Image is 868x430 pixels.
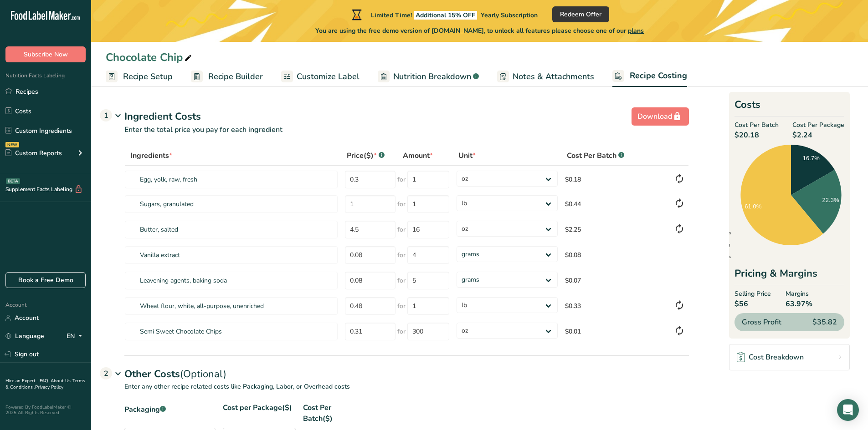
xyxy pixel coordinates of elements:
span: Subscribe Now [24,50,68,59]
span: $20.18 [734,130,779,141]
div: Price($) [347,150,385,161]
span: Ingredients [130,150,172,161]
div: Cost Breakdown [737,352,804,363]
div: EN [67,331,86,342]
span: Yearly Subscription [481,11,538,20]
span: for [397,301,406,311]
button: Redeem Offer [552,6,609,22]
a: Hire an Expert . [5,378,38,384]
span: $56 [734,298,771,309]
div: 1 [100,109,112,121]
div: Pricing & Margins [734,266,844,285]
span: Additional 15% OFF [414,11,477,20]
button: Download [632,107,689,126]
div: Chocolate Chip [106,49,194,66]
span: Recipe Setup [123,71,173,83]
td: $0.44 [561,191,670,217]
a: Terms & Conditions . [5,378,85,390]
div: Packaging [124,402,216,424]
a: Cost Breakdown [729,344,850,370]
td: $0.01 [561,319,670,344]
span: for [397,250,406,260]
div: BETA [6,178,20,184]
a: Book a Free Demo [5,272,86,288]
div: Download [637,111,683,122]
span: You are using the free demo version of [DOMAIN_NAME], to unlock all features please choose one of... [315,26,644,35]
div: Custom Reports [5,148,62,158]
span: Redeem Offer [560,10,601,19]
span: Selling Price [734,289,771,298]
span: Amount [403,150,433,161]
span: Recipe Costing [630,70,687,82]
a: Recipe Costing [612,66,687,87]
a: Notes & Attachments [497,66,594,87]
td: $0.33 [561,293,670,319]
a: Recipe Setup [106,66,173,87]
span: plans [628,26,644,35]
span: Cost Per Batch [567,150,616,161]
div: Other Costs [124,355,689,382]
td: $2.25 [561,217,670,242]
div: 2 [100,367,112,379]
span: Cost Per Package [792,120,844,130]
span: Notes & Attachments [513,71,594,83]
span: 63.97% [786,298,812,309]
div: Powered By FoodLabelMaker © 2025 All Rights Reserved [5,405,86,415]
a: Nutrition Breakdown [378,66,479,87]
p: Enter the total price you pay for each ingredient [106,124,689,146]
div: Open Intercom Messenger [837,399,859,421]
span: for [397,276,406,285]
div: Cost per Package($) [223,402,296,424]
span: Nutrition Breakdown [393,71,471,83]
div: Ingredient Costs [124,109,689,124]
span: Recipe Builder [208,71,263,83]
span: Customize Label [297,71,360,83]
a: Privacy Policy [35,384,63,390]
div: Limited Time! [350,9,538,20]
button: Subscribe Now [5,46,86,62]
span: for [397,199,406,209]
span: Cost Per Batch [734,120,779,130]
div: NEW [5,142,19,147]
a: FAQ . [40,378,51,384]
a: Customize Label [281,66,360,87]
span: $35.82 [812,317,837,328]
span: Margins [786,289,812,298]
span: Gross Profit [742,317,781,328]
a: Language [5,328,44,344]
h2: Costs [734,97,844,116]
td: $0.08 [561,242,670,268]
span: Unit [458,150,476,161]
a: Recipe Builder [191,66,263,87]
span: for [397,175,406,184]
span: Ingredients [704,231,731,235]
a: About Us . [51,378,72,384]
td: $0.07 [561,268,670,293]
span: for [397,327,406,336]
p: Enter any other recipe related costs like Packaging, Labor, or Overhead costs [106,382,689,402]
span: (Optional) [180,367,226,381]
span: $2.24 [792,130,844,141]
td: $0.18 [561,166,670,191]
div: Cost Per Batch($) [303,402,353,424]
span: for [397,225,406,234]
